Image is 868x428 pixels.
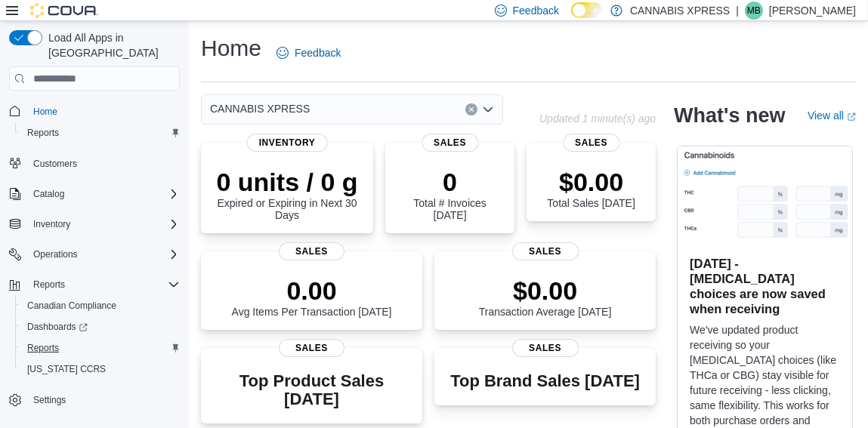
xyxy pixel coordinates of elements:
span: Dashboards [27,321,88,333]
img: Cova [30,3,98,18]
span: Inventory [247,134,328,152]
h3: [DATE] - [MEDICAL_DATA] choices are now saved when receiving [690,256,840,316]
span: Sales [279,339,345,357]
button: Clear input [465,103,477,115]
span: Dashboards [21,318,180,336]
div: Expired or Expiring in Next 30 Days [213,167,361,221]
span: Reports [27,342,59,354]
a: Reports [21,339,65,357]
span: Inventory [33,218,70,230]
span: Reports [33,279,65,291]
button: Canadian Compliance [15,295,186,316]
button: Open list of options [482,103,494,115]
a: Home [27,103,63,121]
p: 0 units / 0 g [213,167,361,197]
button: [US_STATE] CCRS [15,359,186,380]
span: Settings [33,394,66,406]
button: Reports [27,276,71,294]
span: Sales [422,134,478,152]
button: Customers [3,152,186,174]
span: Reports [21,124,180,142]
p: Updated 1 minute(s) ago [539,112,656,125]
span: Washington CCRS [21,360,180,378]
span: Sales [563,134,619,152]
a: Dashboards [21,318,94,336]
div: Mike Barry [745,2,763,20]
input: Dark Mode [571,2,603,18]
h1: Home [201,33,261,63]
span: Reports [27,127,59,139]
a: Reports [21,124,65,142]
span: Sales [512,339,579,357]
button: Operations [27,245,84,263]
button: Operations [3,244,186,265]
div: Total Sales [DATE] [547,167,635,209]
svg: External link [847,112,856,122]
span: Home [27,101,180,120]
a: Customers [27,155,83,173]
span: Customers [33,158,77,170]
button: Home [3,100,186,122]
div: Avg Items Per Transaction [DATE] [232,276,392,318]
h3: Top Product Sales [DATE] [213,372,410,408]
div: Total # Invoices [DATE] [397,167,502,221]
span: Home [33,106,57,118]
span: Canadian Compliance [21,297,180,315]
button: Reports [15,122,186,143]
span: Settings [27,390,180,409]
span: Operations [33,248,78,260]
p: $0.00 [547,167,635,197]
span: Operations [27,245,180,263]
span: Feedback [513,3,559,18]
p: $0.00 [479,276,612,306]
span: Sales [279,242,345,260]
h2: What's new [674,103,785,128]
span: Catalog [27,185,180,203]
button: Catalog [27,185,70,203]
a: View allExternal link [808,109,856,122]
button: Catalog [3,183,186,205]
a: Dashboards [15,316,186,337]
span: Canadian Compliance [27,300,116,312]
a: Settings [27,391,72,409]
span: Customers [27,154,180,173]
span: Feedback [295,45,341,60]
span: Load All Apps in [GEOGRAPHIC_DATA] [42,30,180,60]
button: Reports [15,337,186,359]
p: 0 [397,167,502,197]
button: Settings [3,389,186,411]
button: Inventory [3,214,186,235]
a: [US_STATE] CCRS [21,360,112,378]
span: Sales [512,242,579,260]
p: CANNABIS XPRESS [630,2,730,20]
h3: Top Brand Sales [DATE] [450,372,640,390]
p: | [736,2,739,20]
span: [US_STATE] CCRS [27,363,106,375]
button: Inventory [27,215,76,233]
a: Canadian Compliance [21,297,122,315]
p: [PERSON_NAME] [769,2,856,20]
button: Reports [3,274,186,295]
span: Reports [21,339,180,357]
p: 0.00 [232,276,392,306]
span: Dark Mode [571,18,572,19]
span: Catalog [33,188,64,200]
span: Reports [27,276,180,294]
span: MB [747,2,761,20]
div: Transaction Average [DATE] [479,276,612,318]
span: CANNABIS XPRESS [210,100,310,118]
a: Feedback [270,38,347,68]
span: Inventory [27,215,180,233]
